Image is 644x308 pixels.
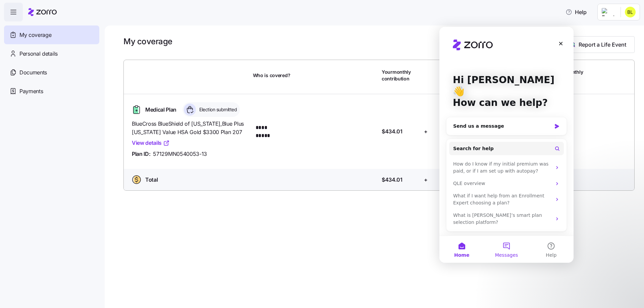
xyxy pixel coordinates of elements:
span: Personal details [19,50,58,58]
h1: My coverage [123,36,172,47]
a: Personal details [4,44,99,63]
a: Payments [4,82,99,101]
span: Documents [19,68,47,77]
span: Help [566,8,587,16]
button: Help [560,5,592,19]
span: My coverage [19,31,51,39]
button: Report a Life Event [559,36,635,53]
img: Employer logo [602,8,615,16]
span: Plan ID: [132,150,150,158]
span: Report a Life Event [579,41,626,49]
span: Who is covered? [253,72,290,79]
span: 57129MN0540053-13 [153,150,207,158]
img: 301f6adaca03784000fa73adabf33a6b [625,7,636,17]
span: $434.01 [382,127,402,136]
span: Election submitted [197,106,237,113]
span: $434.01 [382,176,402,184]
span: BlueCross BlueShield of [US_STATE] , Blue Plus [US_STATE] Value HSA Gold $3300 Plan 207 [132,120,248,136]
a: My coverage [4,25,99,44]
span: Total [145,176,158,184]
a: View details [132,139,170,147]
span: Medical Plan [145,106,176,114]
iframe: Intercom live chat [439,27,574,263]
span: + [424,127,428,136]
a: Documents [4,63,99,82]
span: + [424,176,428,184]
span: Payments [19,87,43,96]
span: Your monthly contribution [382,69,419,82]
